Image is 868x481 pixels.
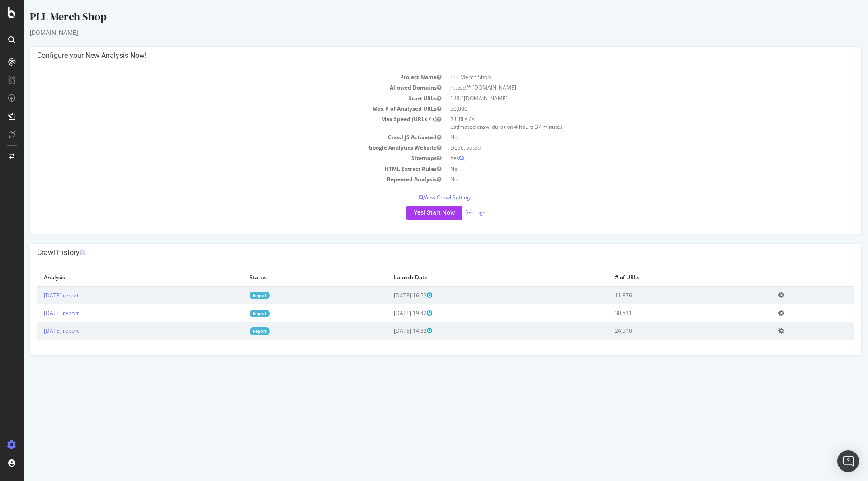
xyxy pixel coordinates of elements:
[14,174,422,184] td: Repeated Analysis
[14,132,422,142] td: Crawl JS Activated
[442,208,462,216] a: Settings
[14,51,831,60] h4: Configure your New Analysis Now!
[422,174,831,184] td: No
[363,269,585,286] th: Launch Date
[422,104,831,114] td: 50,000
[226,292,246,299] a: Report
[422,132,831,142] td: No
[422,153,831,163] td: Yes
[14,193,831,201] p: View Crawl Settings
[14,82,422,93] td: Allowed Domains
[491,123,539,131] span: 4 hours 37 minutes
[226,310,246,317] a: Report
[14,104,422,114] td: Max # of Analysed URLs
[422,72,831,82] td: PLL Merch Shop
[370,292,409,299] span: [DATE] 16:53
[14,114,422,132] td: Max Speed (URLs / s)
[14,269,219,286] th: Analysis
[20,292,55,299] a: [DATE] report
[226,327,246,335] a: Report
[20,327,55,335] a: [DATE] report
[14,248,831,257] h4: Crawl History
[6,9,838,28] div: PLL Merch Shop
[20,309,55,317] a: [DATE] report
[383,206,439,220] button: Yes! Start Now
[219,269,363,286] th: Status
[14,153,422,163] td: Sitemaps
[422,164,831,174] td: No
[585,304,748,322] td: 30,531
[422,142,831,153] td: Deactivated
[370,309,409,317] span: [DATE] 19:42
[6,28,838,37] div: [DOMAIN_NAME]
[585,322,748,340] td: 24,510
[422,114,831,132] td: 3 URLs / s Estimated crawl duration:
[422,82,831,93] td: https://*.[DOMAIN_NAME]
[14,164,422,174] td: HTML Extract Rules
[422,93,831,104] td: [URL][DOMAIN_NAME]
[14,72,422,82] td: Project Name
[14,142,422,153] td: Google Analytics Website
[585,286,748,304] td: 11,876
[837,450,859,472] div: Open Intercom Messenger
[14,93,422,104] td: Start URLs
[370,327,409,335] span: [DATE] 14:32
[585,269,748,286] th: # of URLs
